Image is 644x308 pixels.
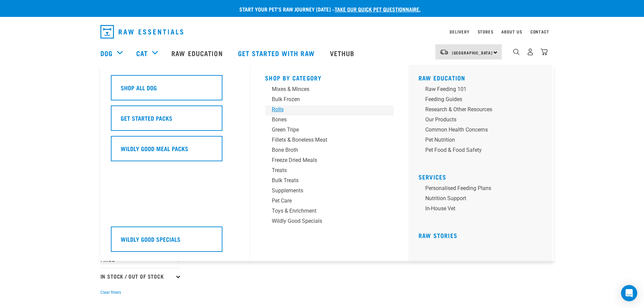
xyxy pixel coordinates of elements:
a: Toys & Enrichment [265,207,393,217]
a: Dog [100,48,113,58]
div: Mixes & Minces [272,85,377,93]
div: Bulk Treats [272,176,377,185]
a: Feeding Guides [419,95,547,105]
a: Delivery [450,30,469,33]
p: In Stock / Out Of Stock [100,268,182,285]
div: Raw Feeding 101 [425,85,531,93]
a: Rolls [265,105,393,116]
h5: Shop By Category [265,74,393,80]
a: Stores [478,30,494,33]
div: Bulk Frozen [272,95,377,103]
a: Fillets & Boneless Meat [265,136,393,146]
div: Rolls [272,105,377,114]
a: Our Products [419,116,547,126]
div: Fillets & Boneless Meat [272,136,377,144]
div: Green Tripe [272,126,377,134]
a: Get started with Raw [231,40,323,67]
a: Mixes & Minces [265,85,393,95]
h5: Wildly Good Meal Packs [121,144,188,153]
div: Toys & Enrichment [272,207,377,215]
img: home-icon-1@2x.png [513,49,520,55]
a: Contact [530,30,549,33]
div: Our Products [425,116,531,124]
a: Pet Food & Food Safety [419,146,547,156]
a: Wildly Good Specials [265,217,393,227]
a: Supplements [265,187,393,197]
a: Cat [136,48,148,58]
a: take our quick pet questionnaire. [335,7,421,10]
a: Get Started Packs [111,105,239,136]
div: Feeding Guides [425,95,531,103]
a: Bulk Treats [265,176,393,187]
a: Research & Other Resources [419,105,547,116]
img: Raw Essentials Logo [100,25,183,39]
button: Clear filters [100,289,121,295]
div: Common Health Concerns [425,126,531,134]
div: Pet Care [272,197,377,205]
div: Bone Broth [272,146,377,154]
a: Pet Care [265,197,393,207]
div: Open Intercom Messenger [621,285,637,301]
a: Nutrition Support [419,194,547,205]
img: van-moving.png [439,49,449,55]
img: user.png [527,48,534,55]
div: Bones [272,116,377,124]
nav: dropdown navigation [95,22,549,41]
a: Bones [265,116,393,126]
a: Wildly Good Meal Packs [111,136,239,166]
h5: Wildly Good Specials [121,235,181,243]
div: Research & Other Resources [425,105,531,114]
a: Raw Feeding 101 [419,85,547,95]
a: Vethub [323,40,363,67]
span: [GEOGRAPHIC_DATA] [452,51,493,54]
a: Wildly Good Specials [111,227,239,257]
div: Treats [272,166,377,174]
div: Supplements [272,187,377,195]
a: Treats [265,166,393,176]
a: In-house vet [419,205,547,215]
a: Raw Stories [419,234,457,237]
img: home-icon@2x.png [541,48,548,55]
a: Green Tripe [265,126,393,136]
a: Shop All Dog [111,75,239,105]
h5: Services [419,173,547,179]
a: Raw Education [165,40,231,67]
a: Pet Nutrition [419,136,547,146]
div: Pet Food & Food Safety [425,146,531,154]
h5: Get Started Packs [121,114,172,122]
a: Freeze Dried Meals [265,156,393,166]
div: Wildly Good Specials [272,217,377,225]
a: Personalised Feeding Plans [419,184,547,194]
div: Pet Nutrition [425,136,531,144]
h5: Shop All Dog [121,83,157,92]
a: Common Health Concerns [419,126,547,136]
div: Freeze Dried Meals [272,156,377,164]
a: Bone Broth [265,146,393,156]
a: Bulk Frozen [265,95,393,105]
a: About Us [501,30,522,33]
a: Raw Education [419,76,466,79]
